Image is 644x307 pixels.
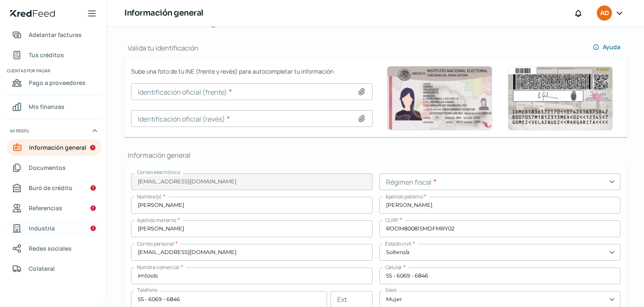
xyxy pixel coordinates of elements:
a: Adelantar facturas [7,26,102,43]
img: Ejemplo de identificación oficial (revés) [507,66,613,130]
span: Ayuda [603,44,620,50]
span: Nombre(s) [137,193,162,200]
h1: Información general [124,7,204,19]
a: Industria [7,220,102,237]
button: Ayuda [586,39,627,56]
span: Correo personal [137,240,174,247]
span: Documentos [29,162,66,173]
span: Apellido materno [137,217,176,224]
a: Documentos [7,159,102,176]
span: Industria [29,223,55,233]
span: Adelantar facturas [29,29,82,40]
span: Mis finanzas [29,101,64,112]
a: Pago a proveedores [7,74,102,91]
span: Pago a proveedores [29,77,86,88]
span: Apellido paterno [385,193,423,200]
span: Correo electrónico [137,169,180,176]
a: Mis finanzas [7,98,102,115]
span: Cuentas por pagar [7,67,100,74]
span: Celular [385,264,402,271]
h1: Información general [124,151,627,160]
span: Mi perfil [10,127,30,135]
span: Colateral [29,263,55,274]
h1: Valida tu identificación [124,43,199,53]
span: CURP [385,217,399,224]
span: Estado civil [385,240,411,247]
a: Información general [7,139,102,156]
a: Referencias [7,200,102,217]
a: Redes sociales [7,240,102,257]
span: Sube una foto de tu INE (frente y revés) para autocompletar tu información [131,66,373,77]
span: Tus créditos [29,50,64,60]
span: Nombre comercial [137,264,180,271]
span: Sexo [385,286,397,294]
span: Información general [29,142,86,153]
img: Ejemplo de identificación oficial (frente) [387,66,492,130]
span: Buró de crédito [29,183,72,193]
span: Referencias [29,203,62,213]
span: AD [600,8,609,19]
a: Tus créditos [7,47,102,64]
span: Redes sociales [29,243,72,254]
span: Teléfono [137,286,158,294]
a: Buró de crédito [7,180,102,196]
a: Colateral [7,260,102,277]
